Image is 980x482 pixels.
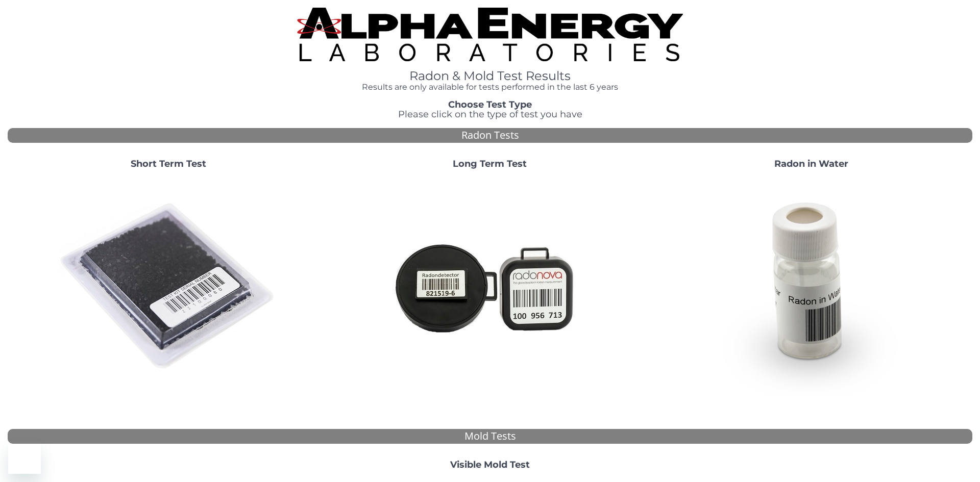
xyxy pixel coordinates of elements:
h1: Radon & Mold Test Results [297,69,683,83]
strong: Long Term Test [453,158,527,169]
span: Please click on the type of test you have [398,109,582,120]
strong: Short Term Test [131,158,206,169]
iframe: Button to launch messaging window [8,441,41,474]
div: Radon Tests [8,128,972,143]
strong: Visible Mold Test [450,459,530,470]
div: Mold Tests [8,429,972,444]
img: RadoninWater.jpg [702,177,921,396]
img: Radtrak2vsRadtrak3.jpg [380,177,600,396]
img: ShortTerm.jpg [59,177,278,396]
h4: Results are only available for tests performed in the last 6 years [297,83,683,92]
img: TightCrop.jpg [297,8,683,61]
strong: Radon in Water [774,158,848,169]
strong: Choose Test Type [448,99,532,110]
